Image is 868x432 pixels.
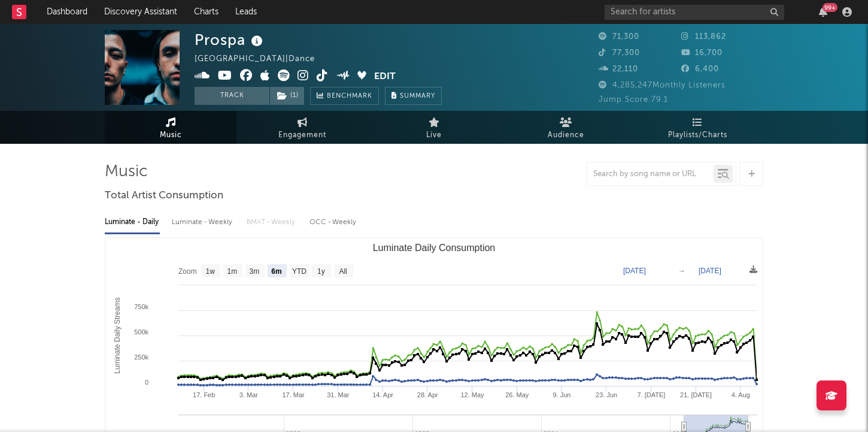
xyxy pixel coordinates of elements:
span: Total Artist Consumption [105,189,223,203]
span: Playlists/Charts [668,128,727,143]
text: 1w [206,267,216,276]
button: 99+ [819,7,827,17]
span: Live [426,128,442,143]
text: 26. May [505,391,529,398]
span: 22,110 [599,65,638,73]
input: Search by song name or URL [587,170,714,179]
button: Track [195,87,269,105]
a: Music [105,111,236,144]
text: 9. Jun [553,391,570,398]
span: Benchmark [327,89,372,104]
text: 17. Mar [282,391,305,398]
div: Luminate - Daily [105,212,160,232]
text: 31. Mar [327,391,350,398]
a: Live [368,111,500,144]
span: 6,400 [681,65,719,73]
span: Audience [548,128,584,143]
a: Benchmark [310,87,379,105]
text: 6m [271,267,281,276]
div: Prospa [195,30,266,50]
span: 113,862 [681,33,726,41]
text: 28. Apr [417,391,438,398]
span: ( 1 ) [269,87,305,105]
text: 1y [317,267,325,276]
span: 16,700 [681,49,723,57]
a: Playlists/Charts [632,111,763,144]
input: Search for artists [605,5,784,20]
button: (1) [270,87,304,105]
text: → [678,267,685,275]
button: Edit [374,70,396,84]
span: 77,300 [599,49,640,57]
div: [GEOGRAPHIC_DATA] | Dance [195,52,329,67]
text: 3. Mar [239,391,259,398]
span: Jump Score: 79.1 [599,96,668,104]
text: 23. Jun [596,391,617,398]
text: Zoom [178,267,197,276]
a: Engagement [236,111,368,144]
text: Luminate Daily Streams [113,297,122,373]
text: 1m [227,267,238,276]
button: Summary [385,87,442,105]
text: Luminate Daily Consumption [373,243,496,253]
span: 71,300 [599,33,639,41]
text: [DATE] [623,267,646,275]
text: 17. Feb [193,391,215,398]
text: 3m [250,267,260,276]
div: 99 + [823,3,837,12]
text: [DATE] [699,267,721,275]
text: 7. [DATE] [637,391,665,398]
div: OCC - Weekly [309,212,357,232]
text: All [339,267,347,276]
text: 21. [DATE] [680,391,712,398]
text: 750k [134,303,148,310]
span: 4,285,247 Monthly Listeners [599,81,726,89]
text: 12. May [460,391,484,398]
text: 250k [134,354,148,361]
a: Audience [500,111,632,144]
text: 4. Aug [732,391,750,398]
text: YTD [292,267,306,276]
text: 0 [145,379,148,386]
text: 500k [134,328,148,336]
span: Music [160,128,182,143]
div: Luminate - Weekly [172,212,235,232]
span: Engagement [278,128,326,143]
text: 14. Apr [372,391,393,398]
span: Summary [400,93,435,99]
